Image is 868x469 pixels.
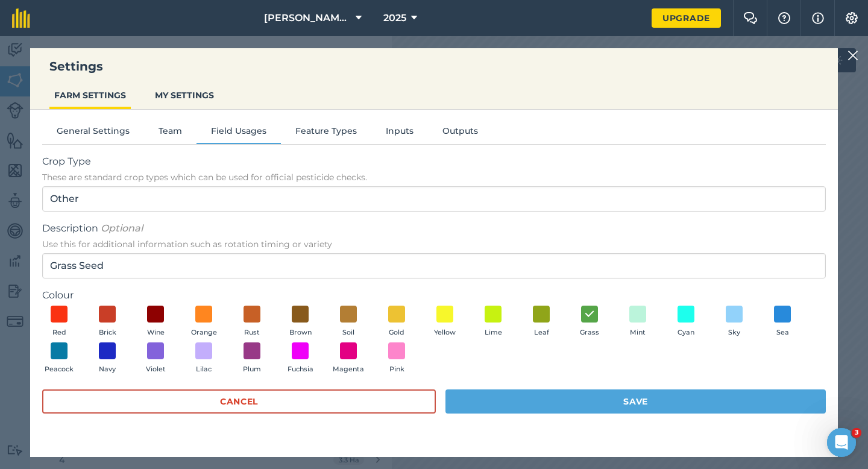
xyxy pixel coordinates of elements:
span: Peacock [45,364,74,375]
span: Lilac [196,364,212,375]
button: MY SETTINGS [150,84,219,107]
span: Lime [485,327,502,338]
span: Gold [389,327,404,338]
button: Sea [766,306,799,338]
button: Fuchsia [283,342,317,375]
span: Sky [728,327,740,338]
button: Feature Types [281,124,371,142]
img: Two speech bubbles overlapping with the left bubble in the forefront [743,12,758,24]
a: Upgrade [652,8,721,28]
button: Leaf [524,306,558,338]
button: Soil [332,306,365,338]
input: Start typing to search for crop type [42,186,826,212]
button: Pink [380,342,414,375]
span: Pink [389,364,404,375]
span: Description [42,221,826,236]
span: Brown [289,327,312,338]
span: Brick [99,327,116,338]
button: Red [42,306,76,338]
button: Wine [139,306,172,338]
span: Rust [244,327,260,338]
button: Brown [283,306,317,338]
button: Mint [621,306,655,338]
span: Navy [99,364,116,375]
img: fieldmargin Logo [12,8,30,28]
span: These are standard crop types which can be used for official pesticide checks. [42,171,826,183]
span: Orange [191,327,217,338]
em: Optional [101,222,143,234]
span: Yellow [434,327,456,338]
span: Violet [146,364,166,375]
img: svg+xml;base64,PHN2ZyB4bWxucz0iaHR0cDovL3d3dy53My5vcmcvMjAwMC9zdmciIHdpZHRoPSIxNyIgaGVpZ2h0PSIxNy... [812,11,824,25]
button: Lilac [187,342,221,375]
button: Save [445,389,826,414]
span: Soil [342,327,354,338]
img: A question mark icon [777,12,791,24]
button: Yellow [428,306,462,338]
span: 3 [852,428,861,438]
button: Plum [235,342,269,375]
span: Grass [580,327,599,338]
button: Sky [717,306,751,338]
img: svg+xml;base64,PHN2ZyB4bWxucz0iaHR0cDovL3d3dy53My5vcmcvMjAwMC9zdmciIHdpZHRoPSIxOCIgaGVpZ2h0PSIyNC... [584,307,595,321]
button: Lime [476,306,510,338]
button: Team [144,124,197,142]
button: Navy [90,342,124,375]
span: Sea [776,327,789,338]
button: Grass [573,306,606,338]
button: Violet [139,342,172,375]
span: [PERSON_NAME] & Sons [264,11,351,25]
span: Use this for additional information such as rotation timing or variety [42,238,826,250]
button: Orange [187,306,221,338]
span: Red [52,327,66,338]
span: Leaf [534,327,549,338]
span: Crop Type [42,154,826,169]
span: 2025 [383,11,406,25]
button: Cancel [42,389,436,414]
button: Brick [90,306,124,338]
button: Inputs [371,124,428,142]
button: FARM SETTINGS [49,84,131,107]
button: Rust [235,306,269,338]
span: Mint [630,327,646,338]
button: Gold [380,306,414,338]
button: Outputs [428,124,492,142]
span: Fuchsia [288,364,313,375]
span: Wine [147,327,165,338]
button: Peacock [42,342,76,375]
img: svg+xml;base64,PHN2ZyB4bWxucz0iaHR0cDovL3d3dy53My5vcmcvMjAwMC9zdmciIHdpZHRoPSIyMiIgaGVpZ2h0PSIzMC... [848,48,858,63]
img: A cog icon [844,12,859,24]
button: Magenta [332,342,365,375]
h3: Settings [30,58,838,75]
span: Magenta [333,364,364,375]
button: Field Usages [197,124,281,142]
iframe: Intercom live chat [827,428,856,457]
button: General Settings [42,124,144,142]
label: Colour [42,288,826,303]
button: Cyan [669,306,703,338]
span: Plum [243,364,261,375]
span: Cyan [678,327,694,338]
